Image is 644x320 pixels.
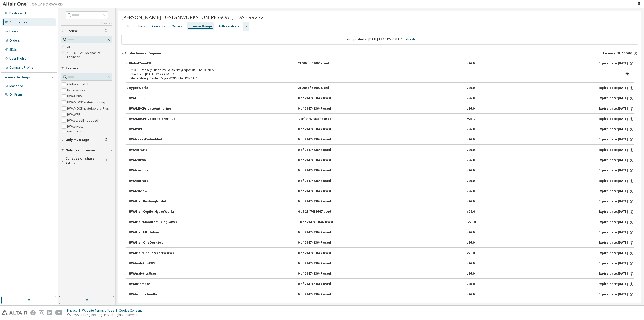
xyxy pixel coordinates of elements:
div: HWActivate [129,148,174,152]
span: Clear filter [105,66,108,70]
div: v26.0 [467,292,475,297]
img: linkedin.svg [47,310,52,315]
button: HWAcuview0 of 2147483647 usedv26.0Expire date:[DATE] [129,186,634,197]
div: HWAltairMfgSolver [129,230,174,235]
div: 0 of 2147483647 used [298,127,343,132]
button: Feature [61,63,112,74]
div: Checkout: [DATE] 22:29 GMT+1 [130,72,617,76]
span: Only used licenses [66,148,96,152]
label: HWAWPF [67,112,81,118]
div: v26.0 [467,261,475,266]
label: HWAccessEmbedded [67,118,99,124]
label: GlobalZoneEU [67,81,89,87]
div: Orders [9,39,20,43]
label: All [67,44,72,50]
div: HWAcutrace [129,179,174,183]
div: Managed [9,84,23,88]
div: Users [9,29,18,33]
button: HWAcufwh0 of 2147483647 usedv26.0Expire date:[DATE] [129,155,634,166]
div: v26.0 [467,106,475,111]
div: v26.0 [468,220,476,225]
div: HWAltairCopilotHyperWorks [129,210,175,214]
div: HWAcusolve [129,168,174,173]
div: AU Mechanical Engineer [124,51,163,55]
div: Last updated at: [DATE] 12:10 PM GMT+1 [121,34,638,45]
div: Expire date: [DATE] [598,241,634,245]
div: 0 of 2147483647 used [298,292,343,297]
a: Clear all [61,21,112,25]
span: Clear filter [105,29,108,33]
div: Info [125,24,130,28]
div: Expire date: [DATE] [598,210,634,214]
label: HyperWorks [67,87,86,93]
button: Collapse on share string [61,155,112,166]
button: HWAccessEmbedded0 of 2147483647 usedv26.0Expire date:[DATE] [129,134,634,145]
div: HWAltairOneDesktop [129,241,174,245]
label: HWActivate [67,124,84,130]
div: Cookie Consent [119,309,145,313]
div: Share String: GautierPeyre:WORKSTATIONCAE1 [130,76,617,80]
div: Expire date: [DATE] [598,106,634,111]
div: HWAWPF [129,127,174,132]
div: Expire date: [DATE] [598,282,634,287]
div: v26.0 [467,158,475,163]
div: v26.0 [467,241,475,245]
div: v26.0 [467,251,475,256]
button: HWAIFPBS0 of 2147483647 usedv26.0Expire date:[DATE] [129,93,634,104]
div: HWAltairManufacturingSolver [129,220,177,225]
label: HWAIFPBS [67,93,83,99]
button: HWAMDCPrivateExplorerPlus0 of 2147483647 usedv26.0Expire date:[DATE] [129,114,634,125]
button: HWBatchMesher0 of 2147483647 usedv26.0Expire date:[DATE] [129,299,634,310]
div: v26.0 [467,179,475,183]
div: Expire date: [DATE] [598,96,634,101]
span: Feature [66,66,78,70]
div: HWAnalyticsPBS [129,261,174,266]
div: 0 of 2147483647 used [298,272,343,276]
div: Expire date: [DATE] [598,261,634,266]
div: 0 of 2147483647 used [298,96,343,101]
span: [PERSON_NAME] DESIGNWORKS, UNIPESSOAL, LDA - 99272 [121,14,264,21]
button: License [61,26,112,37]
div: On Prem [9,93,22,97]
p: © 2025 Altair Engineering, Inc. All Rights Reserved. [67,313,145,317]
img: instagram.svg [39,310,44,315]
span: License ID: 156663 [603,51,632,55]
button: HWAWPF0 of 2147483647 usedv26.0Expire date:[DATE] [129,124,634,135]
button: HWAltairManufacturingSolver0 of 2147483647 usedv26.0Expire date:[DATE] [129,217,634,228]
button: HWAltairOneDesktop0 of 2147483647 usedv26.0Expire date:[DATE] [129,237,634,248]
button: HWAutomate0 of 2147483647 usedv26.0Expire date:[DATE] [129,279,634,290]
span: Only my usage [66,138,89,142]
div: v26.0 [467,86,475,90]
div: 0 of 2147483647 used [298,137,343,142]
div: Authorizations [218,24,239,28]
div: HyperWorks [129,86,174,90]
div: Dashboard [9,11,26,15]
div: HWAccessEmbedded [129,137,174,142]
button: HWAnalyticsPBS0 of 2147483647 usedv26.0Expire date:[DATE] [129,258,634,269]
div: v26.0 [467,96,475,101]
div: User Profile [9,57,26,61]
button: HWAltairBushingModel0 of 2147483647 usedv26.0Expire date:[DATE] [129,196,634,207]
div: Expire date: [DATE] [598,179,634,183]
label: HWAcufwh [67,130,83,136]
div: 0 of 2147483647 used [298,251,343,256]
div: 0 of 2147483647 used [298,106,343,111]
div: 0 of 2147483647 used [298,158,343,163]
div: 0 of 2147483647 used [300,220,345,225]
div: HWAMDCPrivateExplorerPlus [129,117,175,121]
span: Collapse on share string [66,157,105,165]
div: GlobalZoneEU [129,61,174,66]
div: Expire date: [DATE] [598,86,634,90]
div: v26.0 [467,199,475,204]
label: HWAMDCPrivateAuthoring [67,99,106,105]
button: HWAutomationBatch0 of 2147483647 usedv26.0Expire date:[DATE] [129,289,634,300]
div: 0 of 2147483647 used [298,241,343,245]
div: v26.0 [467,230,475,235]
div: 0 of 2147483647 used [298,261,343,266]
div: Expire date: [DATE] [598,61,634,66]
button: HWAltairMfgSolver0 of 2147483647 usedv26.0Expire date:[DATE] [129,227,634,238]
div: Company Profile [9,66,33,70]
button: Only used licenses [61,145,112,156]
button: HWActivate0 of 2147483647 usedv26.0Expire date:[DATE] [129,145,634,156]
span: License [66,29,78,33]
